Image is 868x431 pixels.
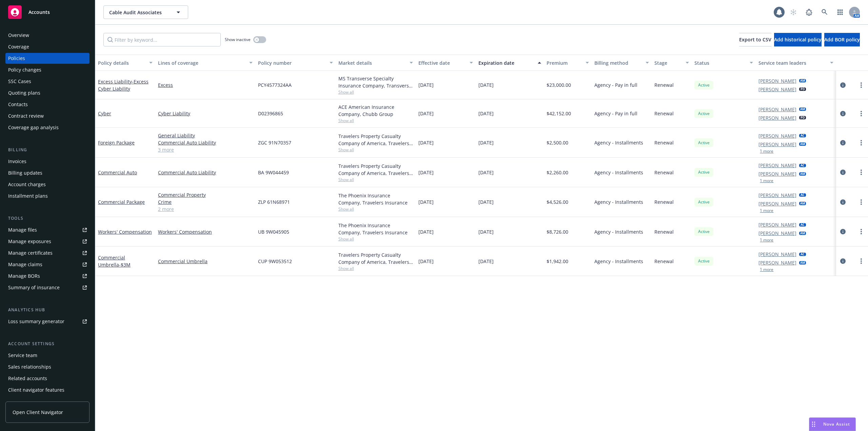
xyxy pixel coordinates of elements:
a: [PERSON_NAME] [758,77,796,84]
a: Invoices [5,156,90,167]
div: Coverage gap analysis [8,122,59,133]
span: Show inactive [225,37,251,42]
span: Active [697,140,711,146]
div: Tools [5,215,90,222]
button: Status [692,55,756,71]
a: Commercial Auto [98,169,137,176]
a: more [857,198,865,206]
a: Account charges [5,179,90,190]
span: Active [697,82,711,88]
a: more [857,110,865,118]
a: Manage exposures [5,236,90,247]
div: Summary of insurance [8,282,60,293]
a: Coverage [5,41,90,52]
div: SSC Cases [8,76,31,87]
div: Contacts [8,99,28,110]
a: [PERSON_NAME] [758,162,796,169]
span: Show all [338,89,413,95]
a: Crime [158,198,253,205]
a: circleInformation [839,139,847,147]
button: Policy number [255,55,335,71]
span: ZLP 61N68971 [258,198,290,205]
a: Commercial Property [158,191,253,198]
span: D02396865 [258,110,283,117]
button: Lines of coverage [155,55,255,71]
span: PCY4577324AA [258,81,292,89]
span: Renewal [654,228,674,235]
span: [DATE] [478,169,494,176]
a: Related accounts [5,373,90,384]
a: Policy changes [5,64,90,75]
a: SSC Cases [5,76,90,87]
a: more [857,139,865,147]
div: Overview [8,30,29,41]
button: Premium [544,55,592,71]
span: $4,526.00 [547,198,568,205]
a: General Liability [158,132,253,139]
div: Billing method [594,59,642,66]
div: Service team leaders [758,59,826,66]
a: Excess Liability [98,78,149,92]
div: Travelers Property Casualty Company of America, Travelers Insurance [338,162,413,177]
div: The Phoenix Insurance Company, Travelers Insurance [338,222,413,236]
button: Add historical policy [774,33,822,46]
button: Effective date [416,55,476,71]
div: Stage [654,59,682,66]
span: [DATE] [418,198,434,205]
span: Open Client Navigator [13,409,63,416]
div: Travelers Property Casualty Company of America, Travelers Insurance [338,251,413,266]
div: Premium [547,59,582,66]
a: more [857,168,865,176]
a: circleInformation [839,198,847,206]
span: $42,152.00 [547,110,571,117]
span: Renewal [654,198,674,205]
div: Client navigator features [8,385,64,395]
a: Workers' Compensation [98,229,152,235]
a: Installment plans [5,191,90,201]
div: Expiration date [478,59,534,66]
a: Accounts [5,3,90,22]
span: Agency - Pay in full [594,110,637,117]
a: Switch app [833,5,847,19]
a: [PERSON_NAME] [758,230,796,237]
div: Account settings [5,340,90,347]
a: Policies [5,53,90,64]
a: [PERSON_NAME] [758,221,796,228]
span: Renewal [654,258,674,265]
a: [PERSON_NAME] [758,141,796,148]
button: Expiration date [476,55,544,71]
a: Contract review [5,111,90,121]
div: Invoices [8,156,26,167]
div: Related accounts [8,373,47,384]
span: Agency - Installments [594,198,643,205]
button: 1 more [760,268,773,272]
span: $1,942.00 [547,258,568,265]
button: Cable Audit Associates [103,5,188,19]
div: Billing updates [8,168,42,178]
a: Coverage gap analysis [5,122,90,133]
button: Policy details [95,55,155,71]
div: Status [694,59,746,66]
span: Agency - Installments [594,139,643,146]
div: Sales relationships [8,361,51,372]
span: Renewal [654,81,674,89]
div: Policy number [258,59,325,66]
a: Commercial Auto Liability [158,169,253,176]
div: ACE American Insurance Company, Chubb Group [338,103,413,118]
div: Analytics hub [5,307,90,313]
button: Market details [336,55,416,71]
a: Cyber Liability [158,110,253,117]
div: The Phoenix Insurance Company, Travelers Insurance [338,192,413,206]
div: Loss summary generator [8,316,64,327]
a: [PERSON_NAME] [758,132,796,139]
span: Show all [338,206,413,212]
span: Agency - Pay in full [594,81,637,89]
span: [DATE] [418,81,434,89]
a: more [857,228,865,236]
span: [DATE] [418,139,434,146]
a: Foreign Package [98,139,135,146]
a: [PERSON_NAME] [758,192,796,199]
a: more [857,81,865,89]
a: Summary of insurance [5,282,90,293]
span: Renewal [654,139,674,146]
